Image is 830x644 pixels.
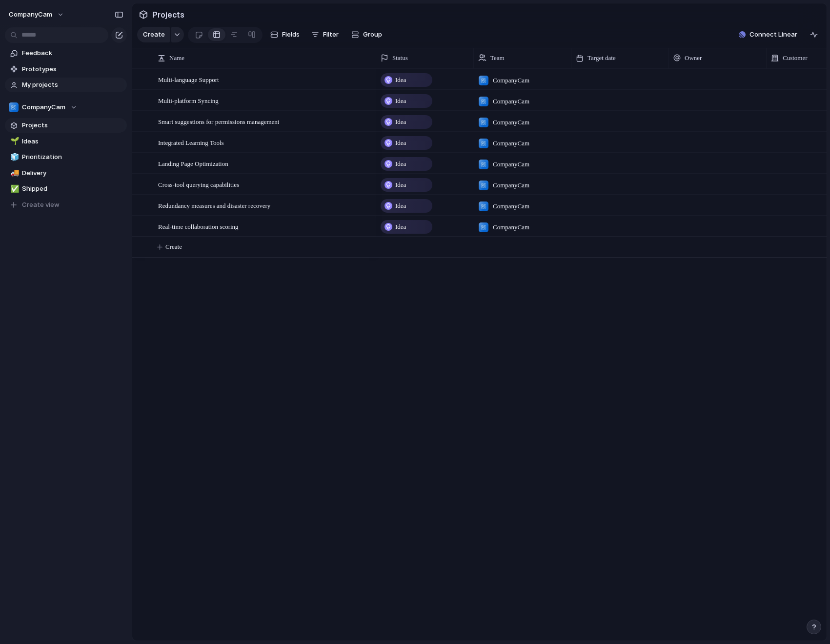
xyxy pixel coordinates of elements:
div: 🧊 [10,152,17,163]
a: Projects [5,118,127,133]
span: Customer [783,53,808,63]
span: CompanyCam [493,181,529,190]
span: Shipped [22,184,123,194]
span: Projects [22,121,123,130]
div: 🌱 [10,136,17,147]
span: Idea [395,75,406,85]
button: CompanyCam [5,100,127,115]
span: Cross-tool querying capabilities [158,179,239,190]
span: Idea [395,201,406,211]
span: Projects [150,6,186,23]
span: Redundancy measures and disaster recovery [158,200,270,211]
a: 🚚Delivery [5,166,127,181]
span: Prototypes [22,64,123,74]
a: My projects [5,78,127,92]
div: ✅ [10,183,17,195]
span: Integrated Learning Tools [158,137,224,148]
button: ✅ [9,184,19,194]
span: Filter [323,30,339,40]
button: 🚚 [9,168,19,178]
span: CompanyCam [493,97,529,106]
span: Fields [282,30,300,40]
span: Target date [587,53,616,63]
span: CompanyCam [9,10,52,20]
div: 🚚 [10,167,17,179]
span: CompanyCam [493,139,529,148]
span: Create [143,30,165,40]
span: Group [363,30,382,40]
span: Prioritization [22,152,123,162]
span: CompanyCam [493,160,529,169]
span: Multi-platform Syncing [158,95,219,106]
button: Create view [5,198,127,212]
span: Owner [685,53,702,63]
span: Team [490,53,505,63]
span: Connect Linear [749,30,797,40]
button: Fields [266,27,304,42]
span: Create view [22,200,60,210]
span: Idea [395,138,406,148]
button: CompanyCam [4,7,69,22]
span: Status [392,53,408,63]
a: ✅Shipped [5,181,127,196]
span: Idea [395,159,406,169]
a: Feedback [5,46,127,60]
span: Ideas [22,137,123,146]
span: CompanyCam [493,222,529,232]
span: Smart suggestions for permissions management [158,116,279,127]
span: Real-time collaboration scoring [158,221,239,232]
button: Create [137,27,170,42]
span: CompanyCam [493,76,529,85]
span: Name [169,53,184,63]
span: Idea [395,222,406,232]
span: Create [165,242,182,252]
a: 🌱Ideas [5,134,127,149]
span: Idea [395,117,406,127]
button: 🧊 [9,152,19,162]
span: Delivery [22,168,123,178]
span: Multi-language Support [158,74,219,85]
span: My projects [22,80,123,90]
span: Idea [395,180,406,190]
a: 🧊Prioritization [5,150,127,164]
span: Landing Page Optimization [158,158,228,169]
a: Prototypes [5,62,127,77]
span: Feedback [22,48,123,58]
button: Group [346,27,387,42]
span: Idea [395,96,406,106]
button: 🌱 [9,137,19,146]
span: CompanyCam [493,201,529,211]
span: CompanyCam [493,118,529,127]
button: Filter [307,27,343,42]
span: CompanyCam [22,102,65,112]
button: Connect Linear [735,27,801,42]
